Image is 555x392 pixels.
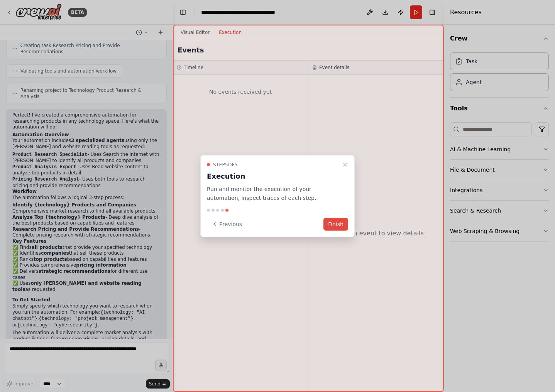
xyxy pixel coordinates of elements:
button: Close walkthrough [340,160,350,169]
button: Finish [323,218,348,230]
button: Hide left sidebar [178,7,188,18]
p: Run and monitor the execution of your automation, inspect traces of each step. [207,185,339,203]
button: Previous [207,218,247,230]
span: Step 5 of 5 [213,162,238,168]
h3: Execution [207,171,339,182]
